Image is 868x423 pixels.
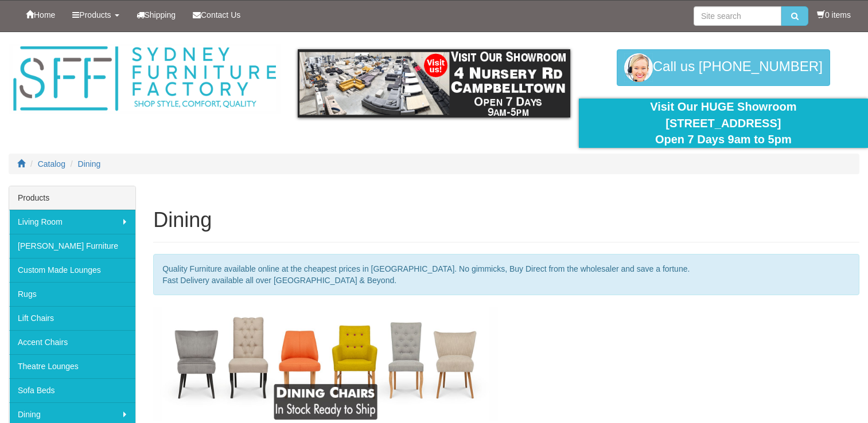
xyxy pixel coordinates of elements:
[153,254,859,295] div: Quality Furniture available online at the cheapest prices in [GEOGRAPHIC_DATA]. No gimmicks, Buy ...
[9,234,135,258] a: [PERSON_NAME] Furniture
[9,306,135,330] a: Lift Chairs
[201,10,240,19] span: Contact Us
[38,159,65,169] a: Catalog
[9,354,135,378] a: Theatre Lounges
[694,6,781,26] input: Site search
[9,330,135,354] a: Accent Chairs
[9,378,135,402] a: Sofa Beds
[587,99,859,148] div: Visit Our HUGE Showroom [STREET_ADDRESS] Open 7 Days 9am to 5pm
[9,282,135,306] a: Rugs
[153,209,859,232] h1: Dining
[9,186,135,210] div: Products
[79,10,111,19] span: Products
[817,9,851,21] li: 0 items
[78,159,101,169] a: Dining
[34,10,55,19] span: Home
[298,49,570,117] img: showroom.gif
[9,44,281,114] img: Sydney Furniture Factory
[64,1,127,29] a: Products
[145,10,176,19] span: Shipping
[9,258,135,282] a: Custom Made Lounges
[128,1,185,29] a: Shipping
[153,307,497,421] img: Dining Chairs
[17,1,64,29] a: Home
[9,210,135,234] a: Living Room
[184,1,249,29] a: Contact Us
